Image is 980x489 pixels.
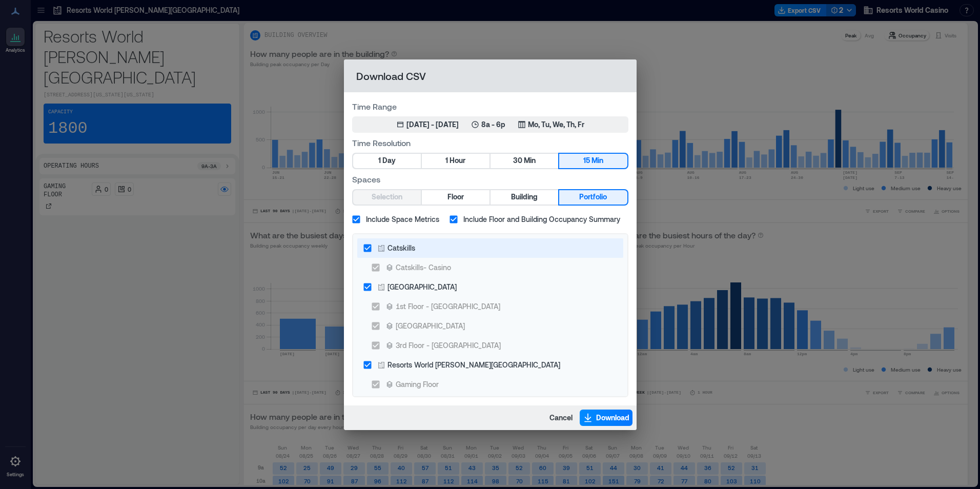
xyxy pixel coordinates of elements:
[406,119,459,130] div: [DATE] - [DATE]
[396,379,439,390] div: Gaming Floor
[396,301,500,312] div: 1st Floor - [GEOGRAPHIC_DATA]
[422,190,489,205] button: Floor
[352,100,628,112] label: Time Range
[596,413,629,423] span: Download
[511,191,538,203] span: Building
[387,359,560,370] div: Resorts World [PERSON_NAME][GEOGRAPHIC_DATA]
[450,154,465,167] span: Hour
[546,410,576,426] button: Cancel
[344,59,637,92] h2: Download CSV
[396,340,501,351] div: 3rd Floor - [GEOGRAPHIC_DATA]
[353,154,421,168] button: 1 Day
[366,214,439,225] span: Include Space Metrics
[447,191,464,203] span: Floor
[579,191,607,203] span: Portfolio
[481,119,505,130] p: 8a - 6p
[378,154,381,167] span: 1
[591,154,603,167] span: Min
[382,154,396,167] span: Day
[396,320,465,331] div: [GEOGRAPHIC_DATA]
[549,413,573,423] span: Cancel
[513,154,522,167] span: 30
[528,119,584,130] p: Mo, Tu, We, Th, Fr
[396,262,451,273] div: Catskills- Casino
[387,281,457,292] div: [GEOGRAPHIC_DATA]
[491,190,558,205] button: Building
[583,154,590,167] span: 15
[387,242,415,253] div: Catskills
[352,173,628,185] label: Spaces
[559,190,627,205] button: Portfolio
[524,154,536,167] span: Min
[559,154,627,168] button: 15 Min
[352,116,628,133] button: [DATE] - [DATE]8a - 6pMo, Tu, We, Th, Fr
[422,154,489,168] button: 1 Hour
[445,154,448,167] span: 1
[580,410,632,426] button: Download
[352,137,628,149] label: Time Resolution
[463,214,620,225] span: Include Floor and Building Occupancy Summary
[491,154,558,168] button: 30 Min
